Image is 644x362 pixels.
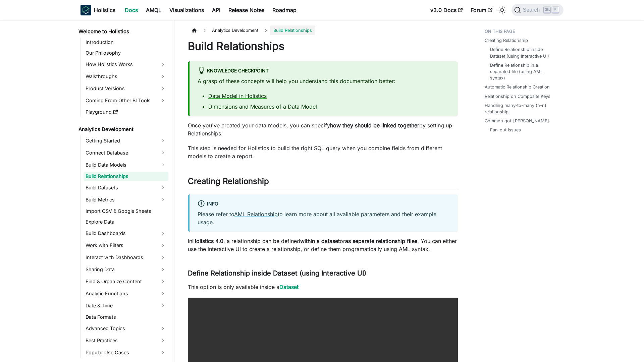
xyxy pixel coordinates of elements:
[512,4,563,16] button: Search (Ctrl+K)
[188,283,458,291] p: This option is only available inside a
[208,93,267,99] a: Data Model in Holistics
[198,210,450,226] p: Please refer to to learn more about all available parameters and their example usage.
[490,46,557,59] a: Define Relationship inside Dataset (using Interactive UI)
[84,160,168,170] a: Build Data Models
[80,5,115,15] a: HolisticsHolistics
[84,276,168,287] a: Find & Organize Content
[268,5,301,15] a: Roadmap
[208,103,317,110] a: Dimensions and Measures of a Data Model
[84,217,168,227] a: Explore Data
[270,25,315,35] span: Build Relationships
[208,5,224,15] a: API
[84,59,168,70] a: How Holistics Works
[300,238,340,244] strong: within a dataset
[165,5,208,15] a: Visualizations
[84,71,168,82] a: Walkthroughs
[188,176,458,189] h2: Creating Relationship
[84,182,168,193] a: Build Datasets
[467,5,496,15] a: Forum
[84,228,168,239] a: Build Dashboards
[485,118,549,124] a: Common got-[PERSON_NAME]
[224,5,268,15] a: Release Notes
[84,135,168,146] a: Getting Started
[188,40,458,53] h1: Build Relationships
[330,122,419,129] strong: how they should be linked together
[198,67,450,75] div: Knowledge Checkpoint
[209,25,262,35] span: Analytics Development
[485,93,550,100] a: Relationship on Composite Keys
[490,127,521,133] a: Fan-out issues
[84,38,168,47] a: Introduction
[94,6,115,14] b: Holistics
[84,107,168,117] a: Playground
[84,194,168,205] a: Build Metrics
[84,323,168,334] a: Advanced Topics
[84,347,168,358] a: Popular Use Cases
[84,288,168,299] a: Analytic Functions
[84,83,168,94] a: Product Versions
[84,252,168,263] a: Interact with Dashboards
[84,147,168,158] a: Connect Database
[188,144,458,160] p: This step is needed for Holistics to build the right SQL query when you combine fields from diffe...
[188,25,201,35] a: Home page
[142,5,165,15] a: AMQL
[552,7,559,13] kbd: K
[188,237,458,253] p: In , a relationship can be defined or . You can either use the interactive UI to create a relatio...
[76,125,168,134] a: Analytics Development
[497,5,507,15] button: Switch between dark and light mode (currently light mode)
[121,5,142,15] a: Docs
[84,48,168,58] a: Our Philosophy
[198,200,450,208] div: info
[80,5,91,15] img: Holistics
[84,240,168,251] a: Work with Filters
[192,238,223,244] strong: Holistics 4.0
[426,5,467,15] a: v3.0 Docs
[188,269,458,278] h3: Define Relationship inside Dataset (using Interactive UI)
[198,77,450,85] p: A grasp of these concepts will help you understand this documentation better:
[345,238,417,244] strong: as separate relationship files
[485,102,559,115] a: Handling many-to-many (n-n) relationship
[84,264,168,275] a: Sharing Data
[485,37,528,44] a: Creating Relationship
[76,27,168,36] a: Welcome to Holistics
[84,95,168,106] a: Coming From Other BI Tools
[74,20,174,362] nav: Docs sidebar
[188,121,458,137] p: Once you've created your data models, you can specify by setting up Relationships.
[485,84,550,90] a: Automatic Relationship Creation
[84,300,168,311] a: Date & Time
[84,335,168,346] a: Best Practices
[84,206,168,216] a: Import CSV & Google Sheets
[84,172,168,181] a: Build Relationships
[279,284,299,290] a: Dataset
[188,25,458,35] nav: Breadcrumbs
[521,7,544,13] span: Search
[234,211,278,218] a: AML Relationship
[490,62,557,81] a: Define Relationship in a separated file (using AML syntax)
[84,312,168,322] a: Data Formats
